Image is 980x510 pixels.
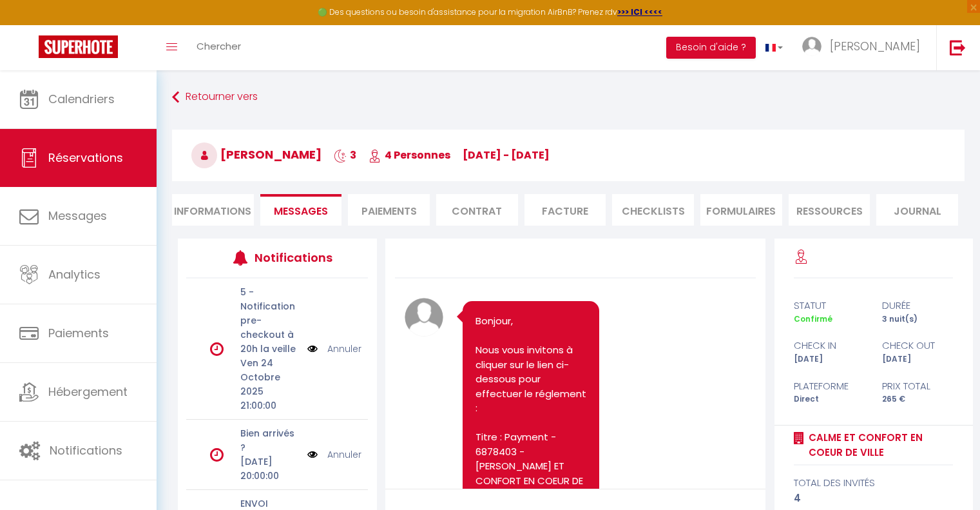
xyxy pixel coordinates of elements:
div: durée [874,298,962,313]
li: Facture [524,194,606,226]
li: Journal [876,194,958,226]
h3: Notifications [255,243,331,272]
li: Informations [172,194,254,226]
span: 4 Personnes [369,148,450,162]
div: check in [785,338,874,353]
img: ... [802,37,821,56]
span: 3 [334,148,356,162]
div: total des invités [794,475,953,491]
a: Retourner vers [172,86,965,109]
div: Prix total [874,378,962,394]
img: NO IMAGE [307,342,318,356]
div: Plateforme [785,378,874,394]
span: Hébergement [48,384,128,400]
span: [DATE] - [DATE] [463,148,550,162]
span: Analytics [48,266,101,282]
span: Notifications [50,442,122,458]
p: [DATE] 20:00:00 [240,455,299,483]
li: CHECKLISTS [612,194,694,226]
img: avatar.png [405,298,443,337]
span: Paiements [48,325,109,341]
p: 5 - Notification pre-checkout à 20h la veille [240,285,299,356]
button: Besoin d'aide ? [666,37,756,59]
span: Calendriers [48,91,115,107]
a: Annuler [327,447,361,462]
li: FORMULAIRES [700,194,782,226]
div: [DATE] [785,353,874,366]
div: 4 [794,491,953,506]
a: Annuler [327,342,361,356]
a: CALME ET CONFORT EN COEUR DE VILLE [804,430,953,460]
span: Messages [274,204,328,219]
div: 3 nuit(s) [874,313,962,326]
img: logout [950,39,966,55]
img: Super Booking [39,35,118,58]
p: Ven 24 Octobre 2025 21:00:00 [240,356,299,413]
span: [PERSON_NAME] [830,38,920,54]
div: statut [785,298,874,313]
div: Direct [785,393,874,406]
span: Réservations [48,150,123,166]
span: Chercher [197,39,241,53]
div: [DATE] [874,353,962,366]
li: Paiements [348,194,430,226]
a: Chercher [187,25,251,70]
p: Bien arrivés ? [240,426,299,455]
a: ... [PERSON_NAME] [793,25,936,70]
li: Contrat [436,194,518,226]
span: Messages [48,208,107,224]
img: NO IMAGE [307,447,318,462]
div: check out [874,338,962,353]
li: Ressources [789,194,870,226]
span: [PERSON_NAME] [191,146,322,162]
a: >>> ICI <<<< [617,6,662,17]
div: 265 € [874,393,962,406]
span: Confirmé [794,313,832,324]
